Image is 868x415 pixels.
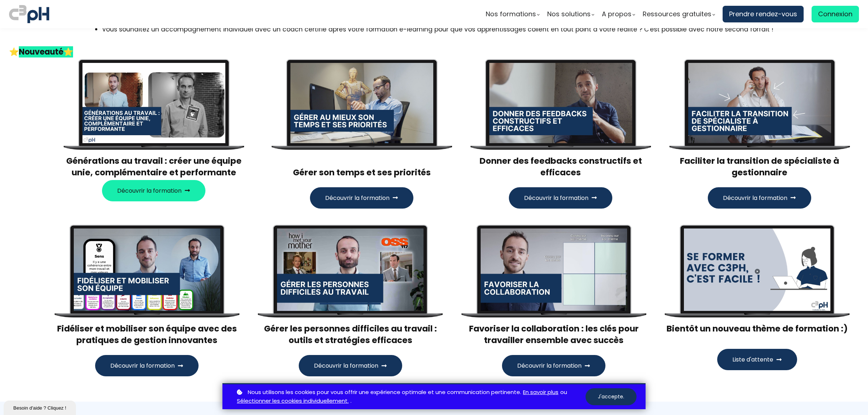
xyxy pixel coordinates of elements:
span: Découvrir la formation [117,186,182,195]
button: Liste d'attente [717,349,797,370]
iframe: chat widget [4,399,77,415]
strong: Nouveauté⭐ [19,46,73,57]
button: Découvrir la formation [708,187,811,209]
h3: Fidéliser et mobiliser son équipe avec des pratiques de gestion innovantes [54,323,240,346]
a: En savoir plus [523,388,558,397]
button: Découvrir la formation [509,187,612,209]
span: Découvrir la formation [314,361,378,370]
a: Prendre rendez-vous [723,6,804,22]
h3: Générations au travail : créer une équipe unie, complémentaire et performante [63,155,244,178]
button: Découvrir la formation [502,355,605,376]
p: ou . [235,388,586,406]
span: Nous utilisons les cookies pour vous offrir une expérience optimale et une communication pertinente. [248,388,521,397]
span: Nos solutions [547,9,591,20]
span: ⭐ [9,46,19,57]
button: J'accepte. [586,388,637,405]
button: Découvrir la formation [299,355,402,376]
a: Sélectionner les cookies individuellement. [237,397,349,406]
h3: Donner des feedbacks constructifs et efficaces [470,155,651,178]
span: A propos [602,9,631,20]
span: Liste d'attente [732,355,773,364]
span: Découvrir la formation [524,193,588,202]
span: Connexion [818,9,852,20]
span: Ressources gratuites [643,9,711,20]
h3: Favoriser la collaboration : les clés pour travailler ensemble avec succès [461,323,647,346]
span: Découvrir la formation [110,361,175,370]
button: Découvrir la formation [310,187,413,209]
button: Découvrir la formation [102,180,205,201]
span: Découvrir la formation [723,193,787,202]
h3: Faciliter la transition de spécialiste à gestionnaire [669,155,850,178]
span: Découvrir la formation [325,193,390,202]
span: Nos formations [486,9,536,20]
img: logo C3PH [9,4,49,25]
h3: Gérer son temps et ses priorités [271,155,452,178]
span: Découvrir la formation [517,361,582,370]
h3: Bientôt un nouveau thème de formation :) [665,323,850,334]
li: Vous souhaitez un accompagnement individuel avec un coach certifié après votre formation e-learni... [102,24,773,44]
h3: Gérer les personnes difficiles au travail : outils et stratégies efficaces [258,323,443,346]
a: Connexion [812,6,859,22]
button: Découvrir la formation [95,355,199,376]
span: Prendre rendez-vous [729,9,797,20]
